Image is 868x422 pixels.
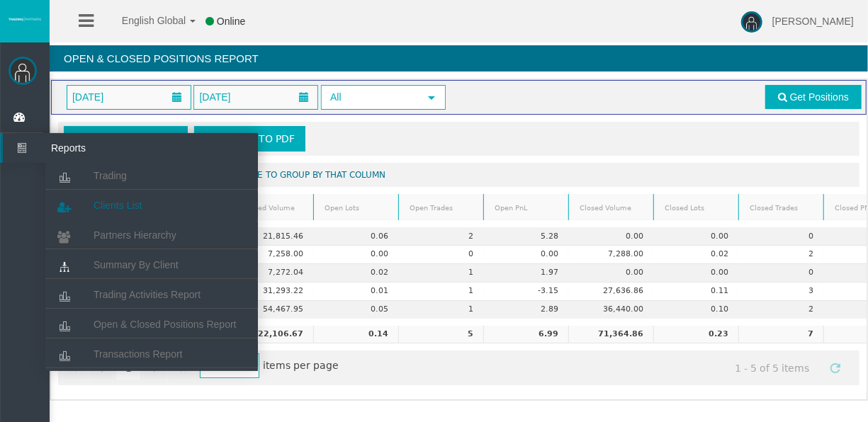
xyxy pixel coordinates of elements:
td: 2 [398,227,483,246]
span: English Global [103,15,186,26]
td: 0.05 [313,301,398,319]
a: Open Lots [316,198,397,217]
td: 27,636.86 [568,283,653,301]
td: 2 [738,301,823,319]
span: [DATE] [195,87,235,107]
td: 1 [398,283,483,301]
td: 7,288.00 [568,246,653,264]
td: 0 [738,227,823,246]
span: select [426,92,437,103]
span: [DATE] [68,87,108,107]
td: 0.10 [653,301,738,319]
h4: Open & Closed Positions Report [50,45,868,72]
a: Closed Trades [741,198,822,217]
span: Online [217,16,245,27]
td: 0.02 [653,246,738,264]
span: Refresh [830,363,841,374]
a: Open & Closed Positions Report [45,312,258,337]
td: 0.00 [653,227,738,246]
a: Summary By Client [45,252,258,278]
td: 7 [738,326,823,344]
td: 0.11 [653,283,738,301]
td: 6.99 [483,326,568,344]
span: Reports [40,133,179,163]
td: 3 [738,283,823,301]
td: 2.89 [483,301,568,319]
td: 54,467.95 [228,301,313,319]
a: Transactions Report [45,341,258,367]
span: [PERSON_NAME] [772,16,854,27]
div: Drag a column header and drop it here to group by that column [58,163,859,187]
td: -3.15 [483,283,568,301]
a: Opened Volume [231,198,312,217]
span: 1 - 5 of 5 items [722,355,823,381]
img: user-image [741,11,762,33]
td: 122,106.67 [228,326,313,344]
td: 2 [738,246,823,264]
td: 71,364.86 [568,326,653,344]
span: Trading [94,170,127,181]
td: 0.06 [313,227,398,246]
td: 0.00 [483,246,568,264]
td: 0.14 [313,326,398,344]
td: 5 [398,326,483,344]
a: Clients List [45,193,258,218]
td: 36,440.00 [568,301,653,319]
td: 0.23 [653,326,738,344]
td: 0 [398,246,483,264]
a: Trading Activities Report [45,282,258,307]
a: Partners Hierarchy [45,222,258,248]
a: Closed Volume [571,198,652,217]
td: 7,272.04 [228,264,313,283]
span: Clients List [94,200,142,211]
a: Open Trades [401,198,482,217]
td: 0.01 [313,283,398,301]
td: 31,293.22 [228,283,313,301]
a: Refresh [823,355,847,379]
td: 1 [398,301,483,319]
span: Get Positions [790,91,849,103]
td: 7,258.00 [228,246,313,264]
td: 1.97 [483,264,568,283]
td: 0 [738,264,823,283]
span: All [322,86,419,108]
a: Reports [3,133,258,163]
a: Export to PDF [194,126,305,152]
a: Trading [45,163,258,188]
span: Open & Closed Positions Report [94,319,237,330]
td: 0.00 [568,227,653,246]
span: Trading Activities Report [94,289,201,300]
span: Partners Hierarchy [94,229,176,241]
span: Transactions Report [94,348,183,360]
td: 1 [398,264,483,283]
td: 0.00 [653,264,738,283]
span: items per page [196,355,339,378]
a: Export to Excel [64,126,188,152]
a: Closed Lots [656,198,737,217]
td: 5.28 [483,227,568,246]
img: logo.svg [7,16,43,22]
td: 0.00 [313,246,398,264]
a: Open PnL [486,198,567,217]
td: 0.00 [568,264,653,283]
td: 0.02 [313,264,398,283]
span: Summary By Client [94,259,179,270]
td: 21,815.46 [228,227,313,246]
